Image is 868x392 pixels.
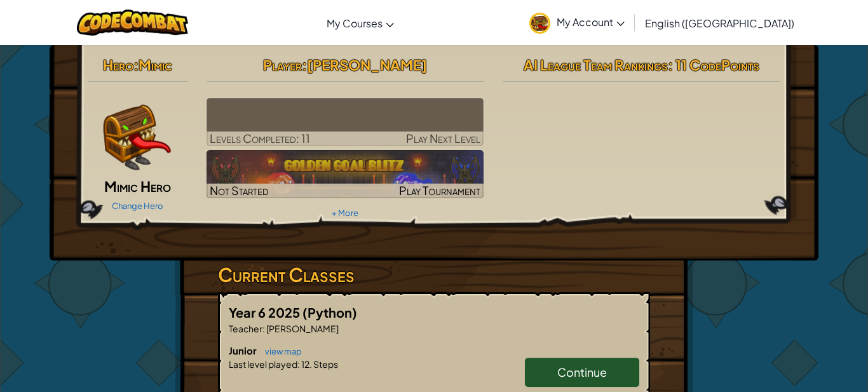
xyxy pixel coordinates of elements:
[103,56,133,74] span: Hero
[262,323,265,334] span: :
[300,358,312,370] span: 12.
[112,201,163,211] a: Change Hero
[668,56,759,74] span: : 11 CodePoints
[529,13,550,34] img: avatar
[265,323,339,334] span: [PERSON_NAME]
[263,56,302,74] span: Player
[259,346,302,356] a: view map
[557,365,607,379] span: Continue
[523,3,631,43] a: My Account
[302,304,357,320] span: (Python)
[229,323,262,334] span: Teacher
[77,10,188,36] img: CodeCombat logo
[229,304,302,320] span: Year 6 2025
[307,56,427,74] span: [PERSON_NAME]
[207,150,484,198] a: Not StartedPlay Tournament
[104,177,171,195] span: Mimic Hero
[210,131,310,145] span: Levels Completed: 11
[399,183,480,198] span: Play Tournament
[524,56,668,74] span: AI League Team Rankings
[97,98,173,174] img: Codecombat-Pets-Mimic-01.png
[406,131,480,145] span: Play Next Level
[139,56,172,74] span: Mimic
[332,208,358,218] a: + More
[557,15,625,29] span: My Account
[320,6,400,40] a: My Courses
[639,6,801,40] a: English ([GEOGRAPHIC_DATA])
[645,17,794,30] span: English ([GEOGRAPHIC_DATA])
[218,260,650,289] h3: Current Classes
[229,358,297,370] span: Last level played
[207,150,484,198] img: Golden Goal
[207,98,484,146] a: Play Next Level
[312,358,338,370] span: Steps
[133,56,139,74] span: :
[229,344,259,356] span: Junior
[302,56,307,74] span: :
[327,17,383,30] span: My Courses
[297,358,300,370] span: :
[210,183,269,198] span: Not Started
